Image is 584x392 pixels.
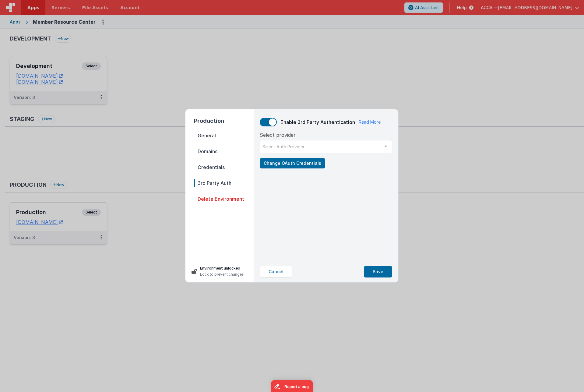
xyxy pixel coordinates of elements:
button: Save [364,266,392,277]
span: Delete Environment [194,195,254,203]
span: Enable 3rd Party Authentication [280,119,355,125]
button: Cancel [260,266,292,277]
span: Select Auth Provider ... [262,143,308,150]
a: Read More [359,119,381,125]
span: Domains [194,147,254,156]
span: Select provider [260,131,296,139]
p: Environment unlocked [200,265,244,271]
button: Change OAuth Credentials [260,158,325,168]
p: Lock to prevent changes [200,271,244,277]
span: 3rd Party Auth [194,179,254,187]
span: General [194,131,254,140]
h2: Production [194,117,254,125]
span: Credentials [194,163,254,171]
